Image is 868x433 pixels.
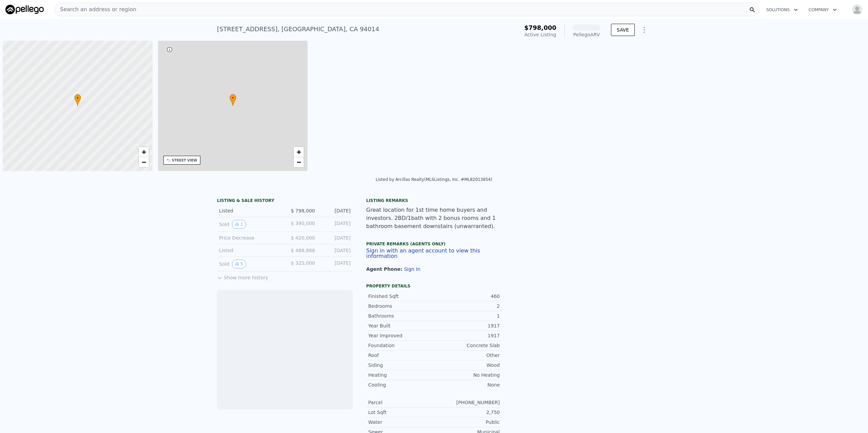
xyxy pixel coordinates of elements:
[366,241,502,248] div: Private Remarks (Agents Only)
[368,372,434,378] div: Heating
[366,283,502,289] div: Property details
[434,293,500,300] div: 460
[572,401,594,422] img: Pellego
[434,381,500,388] div: None
[404,266,420,272] button: Sign In
[217,24,379,34] div: [STREET_ADDRESS] , [GEOGRAPHIC_DATA] , CA 94014
[291,235,315,241] span: $ 420,000
[434,322,500,329] div: 1917
[291,208,315,213] span: $ 798,000
[434,303,500,309] div: 2
[297,158,301,166] span: −
[368,362,434,369] div: Siding
[368,322,434,329] div: Year Built
[434,419,500,426] div: Public
[525,32,556,37] span: Active Listing
[368,419,434,426] div: Water
[366,266,404,272] span: Agent Phone:
[55,5,136,14] span: Search an address or region
[368,293,434,300] div: Finished Sqft
[368,409,434,416] div: Lot Sqft
[219,260,279,268] div: Sold
[219,207,279,214] div: Listed
[291,248,315,253] span: $ 488,888
[74,95,81,101] span: •
[217,271,268,281] button: Show more history
[573,31,600,38] div: Pellego ARV
[141,158,146,166] span: −
[320,234,351,241] div: [DATE]
[852,4,863,15] img: avatar
[637,23,651,37] button: Show Options
[611,24,635,36] button: SAVE
[172,158,197,163] div: STREET VIEW
[219,247,279,254] div: Listed
[434,342,500,349] div: Concrete Slab
[291,221,315,226] span: $ 390,000
[368,352,434,359] div: Roof
[297,148,301,156] span: +
[434,372,500,378] div: No Heating
[368,381,434,388] div: Cooling
[761,4,803,16] button: Solutions
[230,94,236,106] div: •
[368,342,434,349] div: Foundation
[434,409,500,416] div: 2,750
[294,157,304,167] a: Zoom out
[376,177,492,182] div: Listed by Arcillas Realty (MLSListings, Inc. #ML82013854)
[291,260,315,266] span: $ 325,000
[219,220,279,229] div: Sold
[368,313,434,319] div: Bathrooms
[294,147,304,157] a: Zoom in
[5,5,44,14] img: Pellego
[74,94,81,106] div: •
[368,303,434,309] div: Bedrooms
[366,206,502,230] div: Great location for 1st time home buyers and investors. 2BD/1bath with 2 bonus rooms and 1 bathroo...
[217,198,353,205] div: LISTING & SALE HISTORY
[230,95,236,101] span: •
[232,260,246,268] button: View historical data
[434,332,500,339] div: 1917
[320,220,351,229] div: [DATE]
[368,332,434,339] div: Year Improved
[139,157,149,167] a: Zoom out
[232,220,246,229] button: View historical data
[434,313,500,319] div: 1
[434,362,500,369] div: Wood
[320,207,351,214] div: [DATE]
[434,399,500,406] div: [PHONE_NUMBER]
[366,198,502,203] div: Listing remarks
[368,399,434,406] div: Parcel
[139,147,149,157] a: Zoom in
[141,148,146,156] span: +
[320,247,351,254] div: [DATE]
[803,4,842,16] button: Company
[219,234,279,241] div: Price Decrease
[320,260,351,268] div: [DATE]
[434,352,500,359] div: Other
[524,24,556,31] span: $798,000
[366,248,502,259] button: Sign in with an agent account to view this information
